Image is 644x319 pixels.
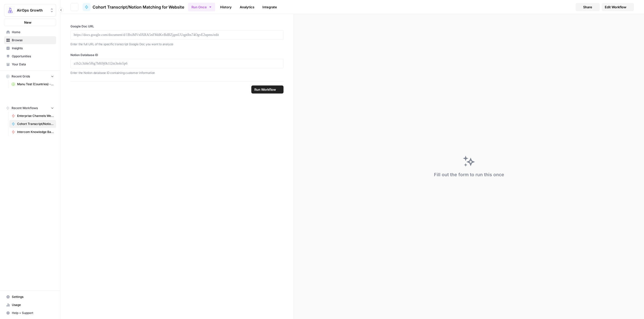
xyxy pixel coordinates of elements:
span: Run Workflow [254,87,276,92]
a: Opportunities [4,52,56,60]
button: New [4,19,56,26]
a: Cohort Transcript/Notion Matching for Website [83,3,184,11]
span: Opportunities [12,54,54,59]
label: Google Doc URL [70,24,284,29]
a: Cohort Transcript/Notion Matching for Website [9,120,56,128]
span: AirOps Growth [17,8,47,13]
span: Cohort Transcript/Notion Matching for Website [17,122,54,126]
span: Manu Test (Countries) - Grid [17,82,54,86]
label: Notion Database ID [70,53,284,57]
a: Your Data [4,60,56,68]
span: Your Data [12,62,54,67]
button: Workspace: AirOps Growth [4,4,56,17]
span: Recent Workflows [12,106,38,110]
a: Enterprise Channels Weekly Outreach [9,112,56,120]
img: AirOps Growth Logo [6,6,15,15]
a: History [217,3,235,11]
div: Fill out the form to run this once [434,171,504,178]
a: Home [4,28,56,36]
span: New [24,20,31,25]
span: Enterprise Channels Weekly Outreach [17,114,54,118]
a: Manu Test (Countries) - Grid [9,80,56,88]
a: Integrate [259,3,280,11]
span: Browse [12,38,54,42]
button: Run Once [188,3,215,11]
a: Intercom Knowledge Base Daily Update [9,128,56,136]
button: Share [576,3,600,11]
span: Usage [12,303,54,307]
a: Settings [4,293,56,301]
button: Help + Support [4,309,56,317]
span: Intercom Knowledge Base Daily Update [17,130,54,134]
button: Recent Workflows [4,104,56,112]
a: Analytics [237,3,257,11]
button: Recent Grids [4,73,56,80]
p: Enter the Notion database ID containing customer information [70,70,284,75]
span: Insights [12,46,54,51]
span: Edit Workflow [605,5,626,10]
p: Enter the full URL of the specific transcript Google Doc you want to analyze [70,42,284,47]
span: Settings [12,295,54,299]
a: Browse [4,36,56,44]
button: Run Workflow [251,85,284,94]
span: Recent Grids [12,74,30,79]
a: Insights [4,44,56,52]
a: Usage [4,301,56,309]
span: Help + Support [12,311,54,315]
span: Home [12,30,54,34]
span: Share [583,5,592,10]
span: Cohort Transcript/Notion Matching for Website [93,4,184,10]
a: Edit Workflow [602,3,634,11]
